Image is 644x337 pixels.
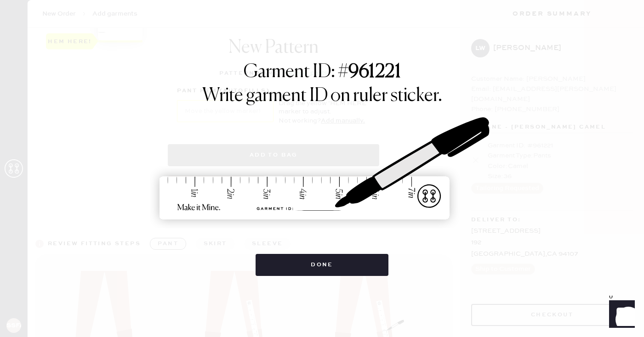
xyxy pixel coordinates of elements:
img: ruler-sticker-sharpie.svg [150,93,495,245]
strong: 961221 [348,63,401,81]
button: Done [256,254,388,276]
h1: Garment ID: # [244,61,401,85]
iframe: Front Chat [600,296,640,335]
h1: Write garment ID on ruler sticker. [202,85,442,107]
